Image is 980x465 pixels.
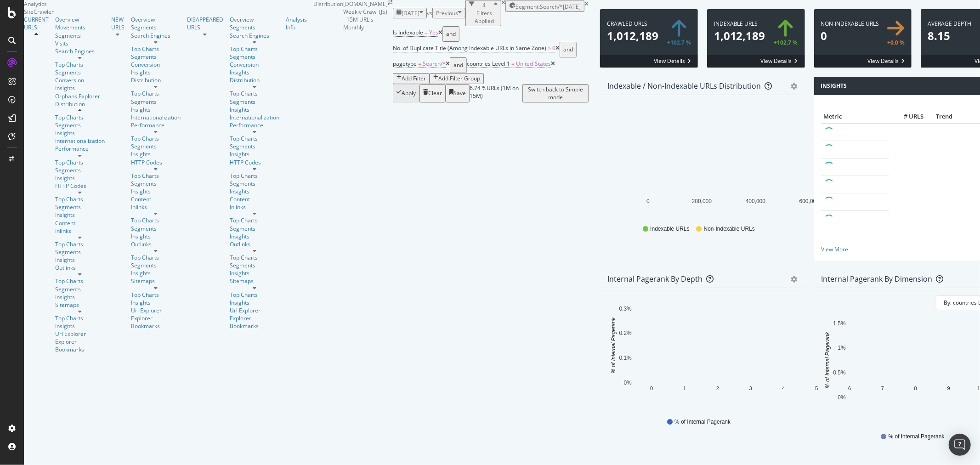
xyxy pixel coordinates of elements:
span: 2025 Sep. 3rd [402,9,419,17]
div: Insights [131,299,181,306]
div: Segments [55,166,105,174]
a: Segments [230,53,279,61]
div: Top Charts [55,277,105,285]
a: Segments [55,203,105,211]
a: Segments [230,98,279,106]
a: Performance [131,121,181,129]
h4: Insights [821,81,847,91]
div: gear [791,83,798,90]
div: Add Filter Group [438,74,480,82]
div: Search Engines [230,32,279,40]
div: Insights [131,150,181,158]
div: Top Charts [230,172,279,180]
div: Overview [230,16,279,23]
a: Distribution [131,76,181,84]
text: 400,000 [746,198,766,204]
text: 0 [650,386,653,391]
a: Top Charts [230,216,279,224]
a: Segments [230,142,279,150]
a: Outlinks [230,240,279,248]
div: Insights [131,232,181,240]
button: Clear [419,84,446,102]
div: Performance [230,121,279,129]
button: Add Filter [393,73,430,84]
a: Insights [230,150,279,158]
a: Segments [131,261,181,269]
div: Inlinks [55,227,105,235]
a: Insights [131,106,181,113]
a: Top Charts [131,45,181,53]
a: Insights [55,174,105,182]
a: Visits [55,40,68,47]
a: Top Charts [230,90,279,97]
div: Insights [230,299,279,306]
div: Segments [131,53,181,61]
div: SiteCrawler [24,8,313,16]
text: 4 [782,386,785,391]
th: Trend [926,110,963,124]
div: Outlinks [131,240,181,248]
text: 3 [749,386,752,391]
div: Apply [402,89,416,97]
div: Insights [230,106,279,113]
text: 0% [624,380,632,386]
a: Insights [230,68,279,76]
a: Insights [230,269,279,277]
a: Content [131,195,181,203]
div: Outlinks [55,264,105,272]
a: Top Charts [55,159,105,166]
a: Top Charts [55,61,105,68]
text: 0 [646,198,650,204]
text: 0.1% [619,355,632,361]
div: Conversion [55,76,105,84]
a: Url Explorer [55,330,105,338]
text: 0% [838,394,846,401]
a: Insights [55,211,105,219]
a: Internationalization [131,113,181,121]
div: Insights [55,129,105,137]
div: 4 Filters Applied [475,1,494,25]
span: Yes [429,28,438,36]
a: Insights [55,256,105,264]
a: Url Explorer [230,306,279,314]
div: Insights [55,84,105,92]
div: Segments [55,32,105,40]
div: Sitemaps [131,277,181,285]
a: Sitemaps [230,277,279,285]
a: Segments [230,261,279,269]
a: HTTP Codes [131,159,181,166]
a: Content [55,219,105,227]
a: DISAPPEARED URLS [187,16,223,31]
div: and [446,28,456,40]
a: Top Charts [55,195,105,203]
span: % of Internal Pagerank [674,418,731,426]
a: Segments [55,248,105,256]
a: Top Charts [131,135,181,142]
a: Conversion [230,61,279,68]
span: No. of Duplicate Title (Among Indexable URLs in Same Zone) [393,44,546,52]
a: Top Charts [131,90,181,97]
a: Distribution [55,100,105,108]
a: Movements [55,23,105,31]
text: 1 [683,386,686,391]
a: Segments [55,68,105,76]
text: 1% [838,345,846,351]
a: Segments [131,142,181,150]
button: and [442,26,459,42]
div: Internationalization [55,137,105,145]
a: Top Charts [230,135,279,142]
button: Switch back to Simple mode [522,84,589,102]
